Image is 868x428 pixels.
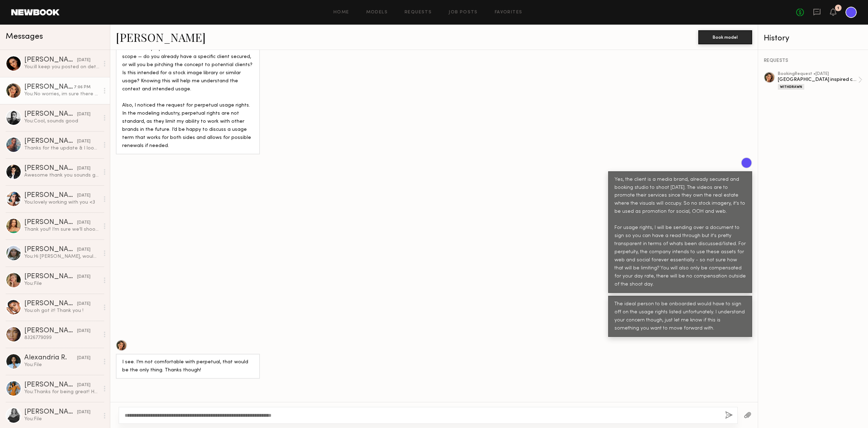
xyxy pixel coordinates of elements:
div: [PERSON_NAME] [24,327,77,334]
a: [PERSON_NAME] [116,30,206,45]
a: Home [333,10,349,15]
div: [PERSON_NAME] [24,409,77,416]
a: Favorites [495,10,523,15]
div: Thank you!! I’m sure we’ll shoot soon 😄 [24,226,99,233]
div: [PERSON_NAME] [24,84,74,91]
div: [PERSON_NAME] [24,57,77,64]
div: You: File [24,280,99,287]
div: [DATE] [77,382,90,389]
div: Yes, the client is a media brand, already secured and booking studio to shoot [DATE]. The videos ... [614,176,746,289]
div: You: lovely working with you <3 [24,199,99,206]
div: [DATE] [77,274,90,280]
div: Thanks for the update & I look forward to hearing from you. [24,145,99,152]
div: [DATE] [77,247,90,253]
div: Alexandria R. [24,354,77,362]
div: [PERSON_NAME] [24,219,77,226]
a: Book model [698,34,752,40]
div: You: File [24,416,99,422]
div: History [764,34,862,43]
button: Book model [698,30,752,44]
a: Requests [405,10,432,15]
div: [PERSON_NAME] [24,300,77,307]
div: 1 [837,6,839,10]
div: 8326779099 [24,334,99,341]
div: [DATE] [77,301,90,307]
div: [DATE] [77,192,90,199]
div: [DATE] [77,219,90,226]
div: Withdrawn [778,84,804,90]
div: [DATE] [77,57,90,64]
a: Job Posts [449,10,478,15]
a: bookingRequest •[DATE][GEOGRAPHIC_DATA] inspired commercialWithdrawn [778,72,862,90]
div: You: File [24,362,99,368]
div: The ideal person to be onboarded would have to sign off on the usage rights listed unfortunately.... [614,300,746,333]
span: Messages [6,33,43,41]
div: [PERSON_NAME] [24,111,77,118]
div: [DATE] [77,138,90,145]
div: You: No worries, im sure there will be other projects for us to work on in the future <3 [24,91,99,97]
div: I see. I’m not comfortable with perpetual, that would be the only thing. Thanks though! [122,358,254,375]
div: [DATE] [77,111,90,118]
div: You: Thanks for being great! Hope to work together soon again xo [24,389,99,395]
div: [PERSON_NAME] [24,192,77,199]
div: 7:06 PM [74,84,90,91]
div: [DATE] [77,355,90,362]
div: Awesome thank you sounds great [24,172,99,179]
div: Thank you for clarifying that this would be for commercial purposes. I’d like to better understan... [122,37,254,150]
div: You: oh got it! Thank you ! [24,307,99,314]
div: [PERSON_NAME] [24,246,77,253]
div: [DATE] [77,328,90,334]
div: You: ill keep you posted on details [24,64,99,70]
div: [DATE] [77,409,90,416]
div: You: Cool, sounds good [24,118,99,124]
div: [PERSON_NAME] [24,273,77,280]
div: [PERSON_NAME] [24,138,77,145]
div: You: Hi [PERSON_NAME], would love to shoot with you if you're available! Wasn't sure if you decli... [24,253,99,260]
a: Models [366,10,388,15]
div: booking Request • [DATE] [778,72,858,76]
div: REQUESTS [764,58,862,63]
div: [GEOGRAPHIC_DATA] inspired commercial [778,76,858,83]
div: [PERSON_NAME] [24,165,77,172]
div: [PERSON_NAME] [24,382,77,389]
div: [DATE] [77,165,90,172]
